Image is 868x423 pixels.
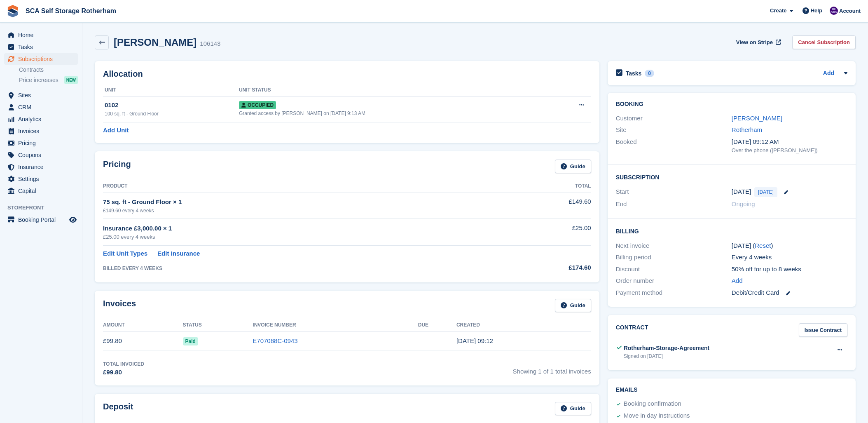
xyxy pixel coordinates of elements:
[4,101,78,113] a: menu
[4,125,78,137] a: menu
[799,323,847,337] a: Issue Contract
[792,35,856,49] a: Cancel Subscription
[253,337,297,344] a: E707088C-0943
[645,70,654,77] div: 0
[103,360,144,368] div: Total Invoiced
[732,276,743,286] a: Add
[616,265,732,274] div: Discount
[4,149,78,161] a: menu
[19,66,78,74] a: Contracts
[103,224,500,233] div: Insurance £3,000.00 × 1
[103,249,147,258] a: Edit Unit Types
[114,37,197,48] h2: [PERSON_NAME]
[64,76,78,84] div: NEW
[4,89,78,101] a: menu
[103,69,591,79] h2: Allocation
[624,352,709,360] div: Signed on [DATE]
[18,173,68,185] span: Settings
[103,332,183,350] td: £99.80
[616,323,648,337] h2: Contract
[18,41,68,53] span: Tasks
[616,187,732,197] div: Start
[500,263,591,273] div: £174.60
[736,38,773,47] span: View on Stripe
[4,41,78,53] a: menu
[239,84,549,97] th: Unit Status
[19,76,58,84] span: Price increases
[555,299,591,313] a: Guide
[105,110,239,117] div: 100 sq. ft - Ground Floor
[200,39,220,49] div: 106143
[732,115,782,122] a: [PERSON_NAME]
[555,402,591,416] a: Guide
[732,137,847,147] div: [DATE] 09:12 AM
[616,253,732,262] div: Billing period
[616,288,732,298] div: Payment method
[732,126,762,133] a: Rotherham
[18,101,68,113] span: CRM
[18,161,68,173] span: Insurance
[616,241,732,251] div: Next invoice
[4,185,78,197] a: menu
[183,319,253,332] th: Status
[18,185,68,197] span: Capital
[732,241,847,251] div: [DATE] ( )
[616,173,847,181] h2: Subscription
[103,319,183,332] th: Amount
[7,5,19,17] img: stora-icon-8386f47178a22dfd0bd8f6a31ec36ba5ce8667c1dd55bd0f319d3a0aa187defe.svg
[624,399,681,409] div: Booking confirmation
[183,337,198,345] span: Paid
[456,319,591,332] th: Created
[732,253,847,262] div: Every 4 weeks
[103,197,500,207] div: 75 sq. ft - Ground Floor × 1
[500,219,591,246] td: £25.00
[103,180,500,193] th: Product
[18,125,68,137] span: Invoices
[18,149,68,161] span: Coupons
[4,137,78,149] a: menu
[500,193,591,219] td: £149.60
[624,344,709,352] div: Rotherham-Storage-Agreement
[732,200,755,207] span: Ongoing
[4,161,78,173] a: menu
[616,101,847,108] h2: Booking
[732,187,751,197] time: 2025-09-03 00:00:00 UTC
[616,227,847,235] h2: Billing
[103,299,136,313] h2: Invoices
[103,233,500,241] div: £25.00 every 4 weeks
[239,110,549,117] div: Granted access by [PERSON_NAME] on [DATE] 9:13 AM
[732,146,847,155] div: Over the phone ([PERSON_NAME])
[18,53,68,65] span: Subscriptions
[4,113,78,125] a: menu
[103,160,131,173] h2: Pricing
[7,204,82,212] span: Storefront
[755,242,771,249] a: Reset
[830,7,838,15] img: Kelly Neesham
[418,319,456,332] th: Due
[616,387,847,393] h2: Emails
[500,180,591,193] th: Total
[103,207,500,214] div: £149.60 every 4 weeks
[103,402,133,416] h2: Deposit
[68,215,78,225] a: Preview store
[4,53,78,65] a: menu
[103,265,500,272] div: BILLED EVERY 4 WEEKS
[253,319,418,332] th: Invoice Number
[626,70,642,77] h2: Tasks
[770,7,786,15] span: Create
[103,368,144,377] div: £99.80
[239,101,276,109] span: Occupied
[4,29,78,41] a: menu
[733,35,783,49] a: View on Stripe
[616,125,732,135] div: Site
[18,137,68,149] span: Pricing
[18,29,68,41] span: Home
[103,84,239,97] th: Unit
[456,337,493,344] time: 2025-09-03 08:12:14 UTC
[4,214,78,226] a: menu
[18,214,68,226] span: Booking Portal
[4,173,78,185] a: menu
[616,276,732,286] div: Order number
[103,126,129,135] a: Add Unit
[732,288,847,298] div: Debit/Credit Card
